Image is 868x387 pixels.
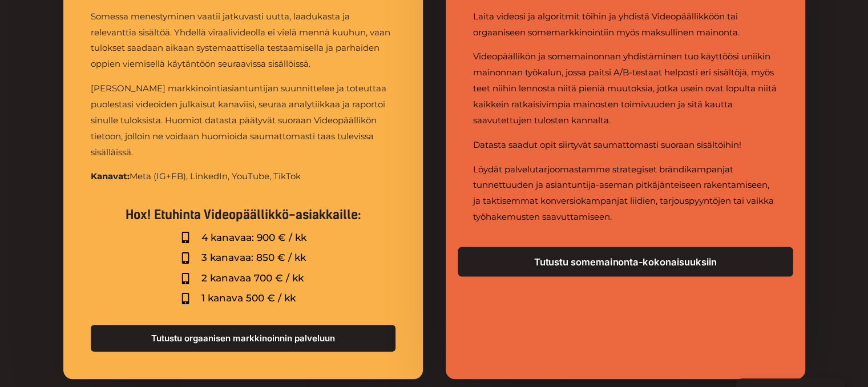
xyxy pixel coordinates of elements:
[91,171,130,182] strong: Kanavat:
[91,325,395,352] a: Tutustu orgaanisen markkinoinnin palveluun
[473,162,778,225] p: Löydät palvelutarjoomastamme strategiset brändikampanjat tunnettuuden ja asiantuntija-aseman pitk...
[91,11,390,70] span: Somessa menestyminen vaatii jatkuvasti uutta, laadukasta ja relevanttia sisältöä. Yhdellä viraali...
[199,229,306,247] span: 4 kanavaa: 900 € / kk
[199,289,296,308] span: 1 kanava 500 € / kk
[473,49,778,128] p: Videopäällikön ja somemainonnan yhdistäminen tuo käyttöösi uniikin mainonnan työkalun, jossa pait...
[478,257,773,267] span: Tutustu somemainonta-kokonaisuuksiin
[91,208,395,223] h5: Hox! Etuhinta Videopäällikkö-asiakkaille:
[109,334,377,342] span: Tutustu orgaanisen markkinoinnin palveluun
[458,247,793,277] a: Tutustu somemainonta-kokonaisuuksiin
[199,249,306,267] span: 3 kanavaa: 850 € / kk
[473,137,778,153] p: Datasta saadut opit siirtyvät saumattomasti suoraan sisältöihin!
[473,9,778,41] p: Laita videosi ja algoritmit töihin ja yhdistä Videopäällikköön tai orgaaniseen somemarkkinointiin...
[199,269,304,288] span: 2 kanavaa 700 € / kk
[91,83,386,157] span: [PERSON_NAME] markkinointiasiantuntijan suunnittelee ja toteuttaa puolestasi videoiden julkaisut ...
[91,168,395,184] p: Meta (IG+FB), LinkedIn, YouTube, TikTok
